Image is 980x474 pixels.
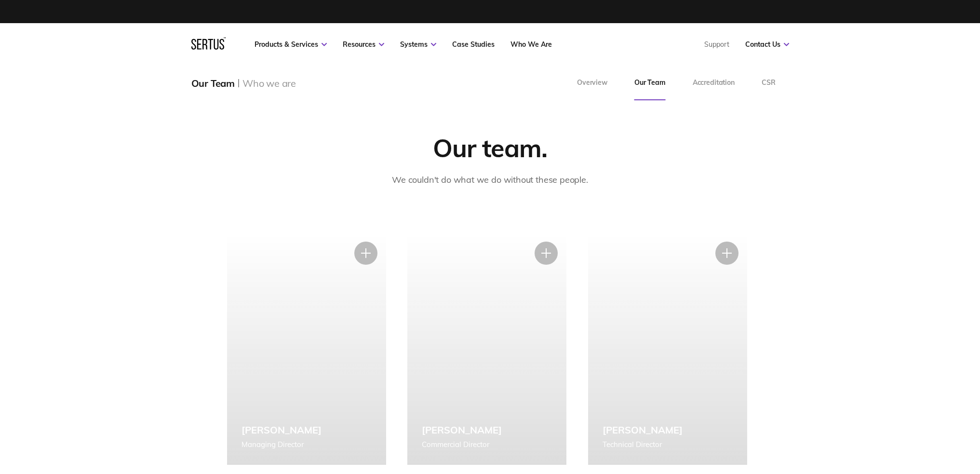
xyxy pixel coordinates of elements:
a: CSR [748,66,789,100]
a: Overview [564,66,621,100]
div: Our team. [433,132,548,163]
p: We couldn't do what we do without these people. [392,173,588,187]
div: Who we are [242,77,296,89]
div: Managing Director [242,439,322,450]
div: [PERSON_NAME] [422,424,502,436]
a: Accreditation [679,66,748,100]
div: [PERSON_NAME] [242,424,322,436]
a: Products & Services [255,40,327,49]
a: Contact Us [745,40,789,49]
div: Technical Director [603,439,683,450]
a: Resources [343,40,384,49]
a: Support [704,40,729,49]
a: Case Studies [452,40,495,49]
div: [PERSON_NAME] [603,424,683,436]
a: Systems [400,40,436,49]
div: Our Team [191,77,235,89]
div: Commercial Director [422,439,502,450]
a: Who We Are [510,40,552,49]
